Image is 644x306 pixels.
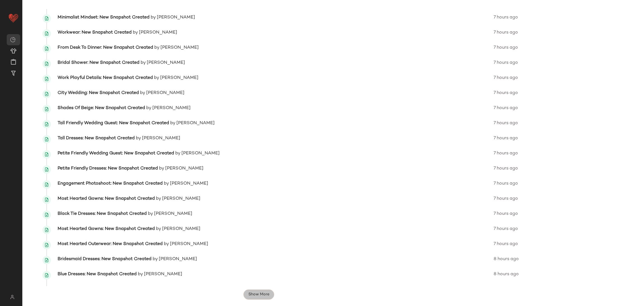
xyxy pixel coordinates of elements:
span: Minimalist Mindset: New Snapshot Created [58,14,150,21]
span: by [PERSON_NAME] [154,44,199,51]
img: svg%3e [44,92,49,96]
span: 7 hours ago [494,30,518,35]
span: Show More [248,292,269,297]
span: Blue Dresses: New Snapshot Created [58,271,137,278]
img: svg%3e [44,152,49,157]
img: svg%3e [44,197,49,202]
span: Most Hearted Outerwear: New Snapshot Created [58,241,163,248]
img: svg%3e [44,243,49,247]
span: by [PERSON_NAME] [164,241,208,248]
span: Engagement Photoshoot: New Snapshot Created [58,180,163,187]
span: Workwear: New Snapshot Created [58,29,132,36]
img: heart_red.DM2ytmEG.svg [8,12,19,23]
span: by [PERSON_NAME] [151,14,195,21]
span: by [PERSON_NAME] [140,90,184,96]
span: 7 hours ago [494,91,518,95]
img: svg%3e [44,182,49,187]
span: by [PERSON_NAME] [146,105,191,112]
span: 7 hours ago [494,136,518,141]
img: svg%3e [44,228,49,232]
span: 7 hours ago [494,151,518,156]
span: by [PERSON_NAME] [138,271,182,278]
img: svg%3e [44,167,49,172]
img: svg%3e [44,62,49,66]
img: svg%3e [10,37,16,43]
img: svg%3e [7,295,18,299]
span: by [PERSON_NAME] [159,165,203,172]
span: 7 hours ago [494,196,518,201]
span: 8 hours ago [494,272,519,277]
span: 7 hours ago [494,211,518,216]
span: by [PERSON_NAME] [141,60,185,66]
span: Bridal Shower: New Snapshot Created [58,60,139,66]
span: 7 hours ago [494,45,518,50]
span: by [PERSON_NAME] [156,226,200,232]
img: svg%3e [44,77,49,81]
span: by [PERSON_NAME] [148,211,192,217]
span: by [PERSON_NAME] [133,29,177,36]
span: by [PERSON_NAME] [156,196,200,202]
img: svg%3e [44,273,49,277]
button: Show More [243,289,274,300]
span: Tall Dresses: New Snapshot Created [58,135,135,142]
span: by [PERSON_NAME] [170,120,215,127]
img: svg%3e [44,122,49,126]
span: by [PERSON_NAME] [175,150,220,157]
span: by [PERSON_NAME] [164,180,208,187]
span: Tall Friendly Wedding Guest: New Snapshot Created [58,120,169,127]
span: by [PERSON_NAME] [153,256,197,263]
span: 8 hours ago [494,257,519,262]
span: 7 hours ago [494,76,518,80]
span: City Wedding: New Snapshot Created [58,90,139,96]
span: 7 hours ago [494,227,518,231]
span: Shades Of Beige: New Snapshot Created [58,105,145,112]
span: 7 hours ago [494,166,518,171]
span: Black Tie Dresses: New Snapshot Created [58,211,147,217]
span: Most Hearted Gowns: New Snapshot Created [58,196,155,202]
span: 7 hours ago [494,15,518,20]
img: svg%3e [44,213,49,217]
img: svg%3e [44,46,49,51]
span: by [PERSON_NAME] [136,135,180,142]
span: From Desk To Dinner: New Snapshot Created [58,44,153,51]
img: svg%3e [44,107,49,111]
span: by [PERSON_NAME] [154,75,198,81]
span: 7 hours ago [494,121,518,126]
span: Work Playful Details: New Snapshot Created [58,75,153,81]
img: svg%3e [44,16,49,21]
img: svg%3e [44,31,49,36]
span: Most Hearted Gowns: New Snapshot Created [58,226,155,232]
span: 7 hours ago [494,181,518,186]
span: 7 hours ago [494,60,518,65]
span: Petite Friendly Wedding Guest: New Snapshot Created [58,150,174,157]
span: 7 hours ago [494,106,518,110]
img: svg%3e [44,137,49,142]
img: svg%3e [44,258,49,262]
span: 7 hours ago [494,242,518,246]
span: Bridesmaid Dresses: New Snapshot Created [58,256,151,263]
span: Petite Friendly Dresses: New Snapshot Created [58,165,158,172]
